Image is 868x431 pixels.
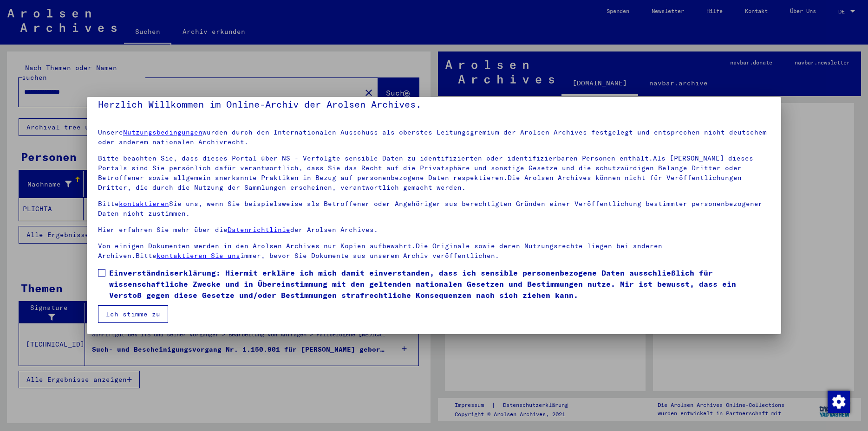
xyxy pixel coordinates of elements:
span: Einverständniserklärung: Hiermit erkläre ich mich damit einverstanden, dass ich sensible personen... [109,267,770,301]
a: Nutzungsbedingungen [123,128,202,136]
a: kontaktieren [119,199,169,208]
p: Von einigen Dokumenten werden in den Arolsen Archives nur Kopien aufbewahrt.Die Originale sowie d... [98,241,770,261]
p: Bitte Sie uns, wenn Sie beispielsweise als Betroffener oder Angehöriger aus berechtigten Gründen ... [98,199,770,219]
a: kontaktieren Sie uns [157,251,240,260]
p: Unsere wurden durch den Internationalen Ausschuss als oberstes Leitungsgremium der Arolsen Archiv... [98,128,770,147]
img: Zustimmung ändern [828,391,850,413]
p: Bitte beachten Sie, dass dieses Portal über NS - Verfolgte sensible Daten zu identifizierten oder... [98,154,770,193]
p: Hier erfahren Sie mehr über die der Arolsen Archives. [98,225,770,235]
h5: Herzlich Willkommen im Online-Archiv der Arolsen Archives. [98,97,770,112]
a: Datenrichtlinie [228,225,290,234]
button: Ich stimme zu [98,305,168,323]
